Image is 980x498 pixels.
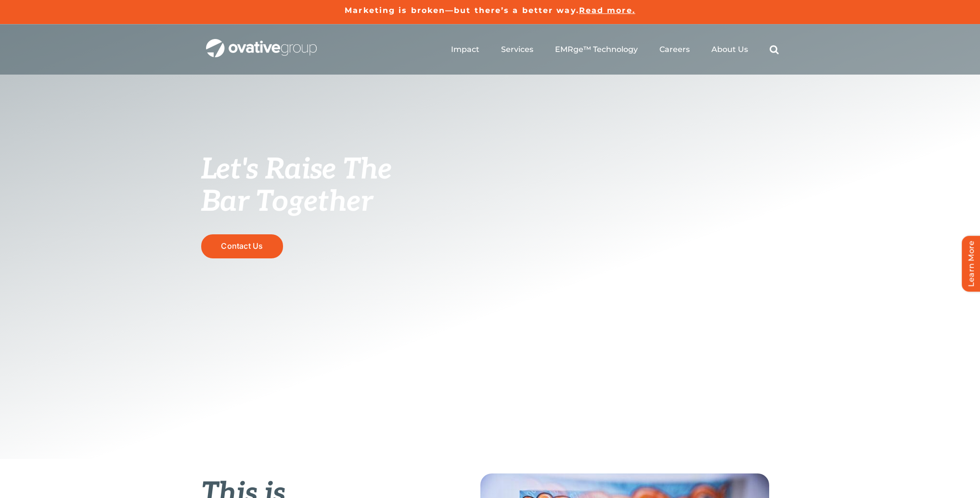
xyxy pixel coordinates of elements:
a: Search [770,45,779,54]
a: OG_Full_horizontal_WHT [206,38,317,47]
a: Impact [451,45,479,54]
span: Let's Raise The [201,153,392,187]
span: Contact Us [221,242,263,251]
a: EMRge™ Technology [555,45,638,54]
a: Read more. [579,6,635,15]
a: About Us [711,45,748,54]
a: Careers [659,45,690,54]
a: Marketing is broken—but there’s a better way. [345,6,579,15]
nav: Menu [451,34,779,65]
a: Contact Us [201,234,283,258]
span: Bar Together [201,185,373,219]
a: Services [501,45,533,54]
